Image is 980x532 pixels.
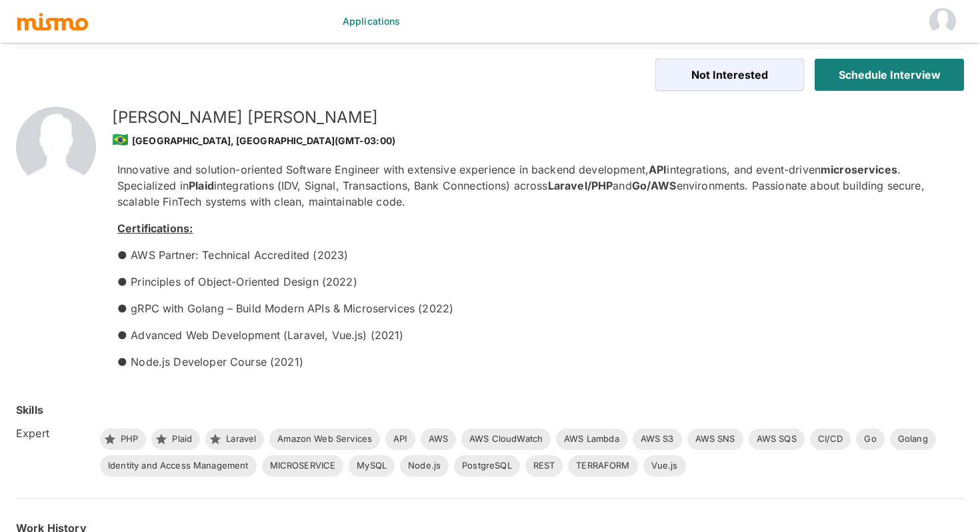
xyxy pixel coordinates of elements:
[117,300,943,316] p: ● gRPC with Golang – Build Modern APIs & Microservices (2022)
[16,402,43,418] h6: Skills
[632,179,677,192] strong: Go/AWS
[164,433,200,446] span: Plaid
[117,222,193,235] u: Certifications:
[112,107,943,128] h5: [PERSON_NAME] [PERSON_NAME]
[117,327,943,343] p: ● Advanced Web Development (Laravel, Vue.js) (2021)
[461,433,551,446] span: AWS CloudWatch
[117,274,943,290] p: ● Principles of Object-Oriented Design (2022)
[113,433,146,446] span: PHP
[556,433,627,446] span: AWS Lambda
[385,433,415,446] span: API
[262,459,344,473] span: MICROSERVICE
[117,354,943,370] p: ● Node.js Developer Course (2021)
[929,8,956,35] img: Jinal Jhaveri
[568,459,637,473] span: TERRAFORM
[633,433,682,446] span: AWS S3
[16,425,89,441] h6: Expert
[16,107,96,187] img: 2Q==
[655,59,805,91] button: Not Interested
[890,433,936,446] span: Golang
[454,459,520,473] span: PostgreSQL
[687,433,743,446] span: AWS SNS
[525,459,563,473] span: REST
[117,162,943,210] p: Innovative and solution-oriented Software Engineer with extensive experience in backend developme...
[100,459,257,473] span: Identity and Access Management
[421,433,456,446] span: AWS
[649,163,667,176] strong: API
[117,247,943,263] p: ● AWS Partner: Technical Accredited (2023)
[349,459,395,473] span: MySQL
[400,459,449,473] span: Node.js
[189,179,214,192] strong: Plaid
[749,433,805,446] span: AWS SQS
[548,179,613,192] strong: Laravel/PHP
[643,459,686,473] span: Vue.js
[269,433,380,446] span: Amazon Web Services
[810,433,851,446] span: CI/CD
[218,433,264,446] span: Laravel
[112,131,129,148] span: 🇧🇷
[856,433,884,446] span: Go
[815,59,964,91] button: Schedule Interview
[821,163,897,176] strong: microservices
[112,128,943,151] div: [GEOGRAPHIC_DATA], [GEOGRAPHIC_DATA] (GMT-03:00)
[16,11,89,31] img: logo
